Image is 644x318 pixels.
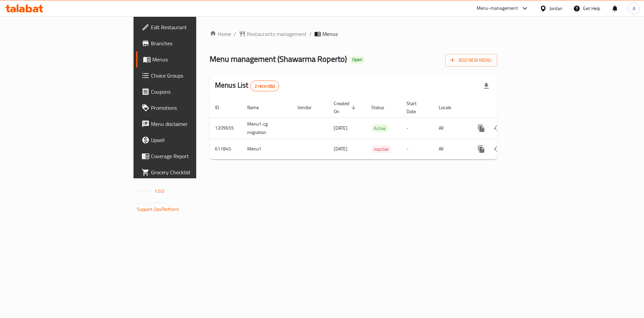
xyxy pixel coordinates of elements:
span: Locale [439,103,460,111]
span: A [633,5,635,12]
span: Coupons [151,88,236,96]
span: Inactive [371,145,391,153]
a: Menu disclaimer [136,116,241,132]
span: 2 record(s) [251,83,279,89]
a: Choice Groups [136,67,241,84]
div: Inactive [371,145,391,153]
a: Menus [136,51,241,67]
span: [DATE] [334,124,347,132]
div: Active [371,124,388,132]
table: enhanced table [210,97,543,160]
span: Upsell [151,136,236,144]
a: Restaurants management [239,30,307,38]
nav: breadcrumb [210,30,497,38]
span: 1.0.0 [154,187,165,195]
span: Add New Menu [450,56,492,64]
span: ID [215,103,228,111]
div: Open [350,56,365,64]
a: Grocery Checklist [136,164,241,180]
div: Total records count [250,81,279,91]
span: Start Date [407,99,425,116]
span: Get support on: [137,198,168,207]
span: Active [371,125,388,132]
button: more [473,141,489,157]
a: Coverage Report [136,148,241,164]
span: Grocery Checklist [151,168,236,176]
div: Jordan [549,5,562,12]
a: Support.OpsPlatform [137,205,179,214]
li: / [309,30,312,38]
span: Restaurants management [247,30,307,38]
span: Menus [322,30,338,38]
button: Add New Menu [445,54,497,66]
span: Menu disclaimer [151,120,236,128]
span: Status [371,103,393,111]
span: Vendor [298,103,320,111]
td: Menu1 [242,139,292,159]
span: Promotions [151,104,236,112]
td: - [401,139,433,159]
button: Change Status [489,120,505,136]
th: Actions [468,97,543,118]
a: Promotions [136,100,241,116]
a: Edit Restaurant [136,19,241,35]
a: Upsell [136,132,241,148]
button: more [473,120,489,136]
td: All [433,118,468,139]
span: Menus [152,55,236,63]
span: Open [350,57,365,62]
button: Change Status [489,141,505,157]
td: Menu1-cg migration [242,118,292,139]
span: Choice Groups [151,72,236,80]
span: Branches [151,39,236,47]
td: All [433,139,468,159]
td: - [401,118,433,139]
a: Branches [136,35,241,51]
span: Version: [137,187,153,195]
h2: Menus List [215,80,279,91]
span: Coverage Report [151,152,236,160]
span: Edit Restaurant [151,23,236,31]
span: Created On [334,99,358,116]
div: Export file [478,78,494,94]
span: Menu management ( Shawarma Roperto ) [210,51,347,66]
a: Coupons [136,84,241,100]
div: Menu-management [477,4,518,12]
span: [DATE] [334,144,347,153]
span: Name [247,103,268,111]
